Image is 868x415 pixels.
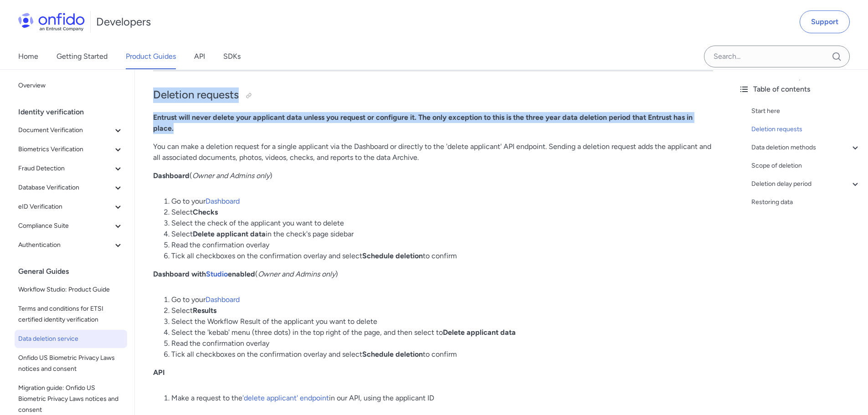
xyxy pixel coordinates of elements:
[18,44,38,69] a: Home
[171,218,713,229] li: Select the check of the applicant you want to delete
[18,144,113,155] span: Biometrics Verification
[171,316,713,327] li: Select the Workflow Result of the applicant you want to delete
[193,208,218,216] strong: Checks
[171,240,713,251] li: Read the confirmation overlay
[751,179,861,190] a: Deletion delay period
[15,236,127,254] button: Authentication
[18,333,123,344] span: Data deletion service
[18,125,113,136] span: Document Verification
[751,197,861,208] a: Restoring data
[153,87,713,103] h2: Deletion requests
[800,10,850,33] a: Support
[751,160,861,171] a: Scope of deletion
[704,46,850,67] input: Onfido search input field
[258,270,335,278] em: Owner and Admins only
[18,182,113,193] span: Database Verification
[18,201,113,212] span: eID Verification
[18,80,123,91] span: Overview
[18,353,123,374] span: Onfido US Biometric Privacy Laws notices and consent
[15,217,127,235] button: Compliance Suite
[153,270,255,278] strong: Dashboard with enabled
[18,284,123,295] span: Workflow Studio: Product Guide
[171,349,713,360] li: Tick all checkboxes on the confirmation overlay and select to confirm
[171,251,713,261] li: Tick all checkboxes on the confirmation overlay and select to confirm
[205,295,240,304] a: Dashboard
[193,306,216,315] strong: Results
[15,179,127,197] button: Database Verification
[18,103,131,121] div: Identity verification
[193,230,266,238] strong: Delete applicant data
[751,106,861,117] a: Start here
[96,15,151,29] h1: Developers
[126,44,176,69] a: Product Guides
[153,368,165,377] strong: API
[15,121,127,139] button: Document Verification
[153,269,713,280] p: ( )
[18,13,85,31] img: Onfido Logo
[362,350,423,359] strong: Schedule deletion
[153,113,693,133] strong: Entrust will never delete your applicant data unless you request or configure it. The only except...
[171,393,713,404] li: Make a request to the in our API, using the applicant ID
[751,124,861,135] a: Deletion requests
[362,251,423,260] strong: Schedule deletion
[171,207,713,218] li: Select
[171,196,713,207] li: Go to your
[18,220,113,231] span: Compliance Suite
[153,141,713,163] p: You can make a deletion request for a single applicant via the Dashboard or directly to the 'dele...
[56,44,108,69] a: Getting Started
[171,294,713,305] li: Go to your
[194,44,205,69] a: API
[18,262,131,281] div: General Guides
[171,229,713,240] li: Select in the check's page sidebar
[15,300,127,329] a: Terms and conditions for ETSI certified identity verification
[205,197,240,205] a: Dashboard
[171,305,713,316] li: Select
[15,281,127,299] a: Workflow Studio: Product Guide
[15,330,127,348] a: Data deletion service
[18,303,123,325] span: Terms and conditions for ETSI certified identity verification
[223,44,241,69] a: SDKs
[15,349,127,378] a: Onfido US Biometric Privacy Laws notices and consent
[739,84,861,95] div: Table of contents
[18,240,113,251] span: Authentication
[206,270,228,278] a: Studio
[171,327,713,338] li: Select the 'kebab' menu (three dots) in the top right of the page, and then select to
[15,198,127,216] button: eID Verification
[171,338,713,349] li: Read the confirmation overlay
[153,171,190,180] strong: Dashboard
[192,171,270,180] em: Owner and Admins only
[15,77,127,95] a: Overview
[751,142,861,153] a: Data deletion methods
[443,328,516,337] strong: Delete applicant data
[15,140,127,159] button: Biometrics Verification
[15,159,127,178] button: Fraud Detection
[153,170,713,181] p: ( )
[18,163,113,174] span: Fraud Detection
[242,394,329,402] a: 'delete applicant' endpoint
